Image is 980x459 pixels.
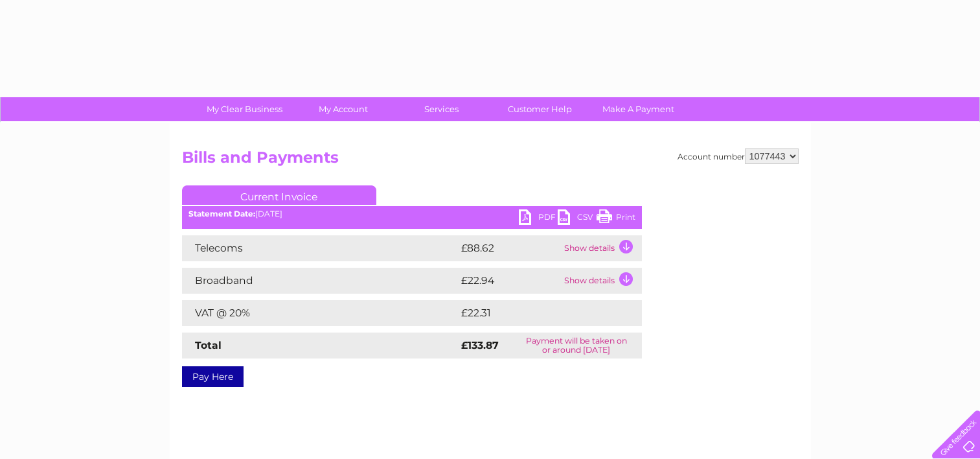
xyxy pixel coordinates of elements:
strong: £133.87 [461,339,499,351]
td: VAT @ 20% [182,300,458,326]
td: Payment will be taken on or around [DATE] [511,333,641,359]
a: Pay Here [182,366,244,387]
div: [DATE] [182,209,642,218]
td: Show details [561,268,642,294]
td: £22.94 [458,268,561,294]
strong: Total [195,339,222,351]
a: My Clear Business [191,97,298,121]
div: Account number [678,148,799,164]
a: PDF [519,209,558,228]
td: Telecoms [182,235,458,261]
td: Broadband [182,268,458,294]
td: Show details [561,235,642,261]
a: My Account [290,97,396,121]
a: Customer Help [486,97,593,121]
a: Services [388,97,495,121]
a: Print [597,209,635,228]
a: CSV [558,209,597,228]
a: Make A Payment [585,97,692,121]
h2: Bills and Payments [182,148,799,173]
td: £22.31 [458,300,614,326]
a: Current Invoice [182,185,376,205]
b: Statement Date: [188,209,255,218]
td: £88.62 [458,235,561,261]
